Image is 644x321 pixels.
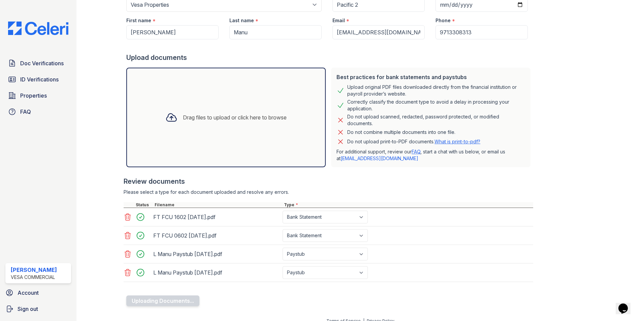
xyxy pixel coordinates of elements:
div: FT FCU 0602 [DATE].pdf [153,230,280,241]
span: ID Verifications [20,75,59,83]
a: Properties [5,89,71,102]
a: Sign out [3,302,74,316]
a: FAQ [412,149,420,154]
a: [EMAIL_ADDRESS][DOMAIN_NAME] [341,155,418,161]
div: L Manu Paystub [DATE].pdf [153,267,280,278]
div: Type [283,202,533,208]
div: Upload original PDF files downloaded directly from the financial institution or payroll provider’... [347,84,525,97]
label: Last name [229,17,254,24]
iframe: chat widget [616,294,637,314]
div: Review documents [124,177,533,186]
span: Properties [20,92,47,100]
div: Please select a type for each document uploaded and resolve any errors. [124,189,533,195]
div: Vesa Commercial [11,274,57,281]
div: Do not combine multiple documents into one file. [347,128,455,136]
a: FAQ [5,105,71,118]
div: Status [134,202,153,208]
div: Best practices for bank statements and paystubs [336,73,525,81]
div: L Manu Paystub [DATE].pdf [153,249,280,259]
p: Do not upload print-to-PDF documents. [347,138,480,145]
label: First name [126,17,151,24]
a: ID Verifications [5,73,71,86]
a: What is print-to-pdf? [434,139,480,144]
div: [PERSON_NAME] [11,266,57,274]
div: Filename [153,202,283,208]
a: Doc Verifications [5,57,71,70]
span: Doc Verifications [20,59,64,67]
span: Sign out [18,305,38,313]
div: Correctly classify the document type to avoid a delay in processing your application. [347,99,525,112]
button: Uploading Documents... [126,295,199,306]
img: CE_Logo_Blue-a8612792a0a2168367f1c8372b55b34899dd931a85d93a1a3d3e32e68fde9ad4.png [3,22,74,35]
div: Drag files to upload or click here to browse [183,113,287,121]
a: Account [3,286,74,299]
label: Email [332,17,345,24]
div: Upload documents [126,53,533,62]
label: Phone [436,17,451,24]
span: FAQ [20,108,31,116]
div: FT FCU 1602 [DATE].pdf [153,212,280,222]
p: For additional support, review our , start a chat with us below, or email us at [336,148,525,162]
span: Account [18,289,39,297]
div: Do not upload scanned, redacted, password protected, or modified documents. [347,113,525,127]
